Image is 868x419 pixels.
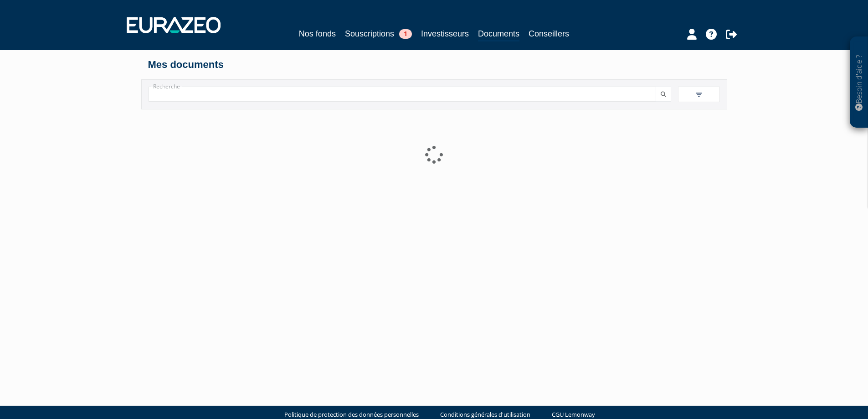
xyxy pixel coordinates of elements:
input: Recherche [149,87,656,102]
a: Politique de protection des données personnelles [284,410,419,419]
p: Besoin d'aide ? [854,41,864,124]
h4: Mes documents [148,59,720,70]
a: Investisseurs [421,27,469,40]
a: Souscriptions1 [345,27,412,40]
img: 1732889491-logotype_eurazeo_blanc_rvb.png [127,17,221,33]
a: Conseillers [529,27,569,40]
a: CGU Lemonway [552,410,595,419]
a: Conditions générales d'utilisation [440,410,530,419]
a: Nos fonds [299,27,336,40]
span: 1 [399,29,412,39]
a: Documents [478,27,519,41]
img: filter.svg [695,91,703,99]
